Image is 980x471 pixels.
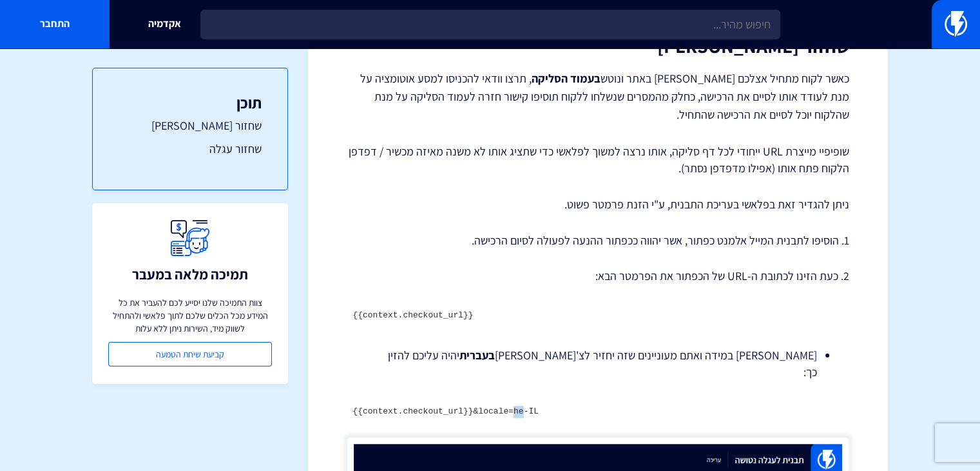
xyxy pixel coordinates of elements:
[119,141,262,157] a: שחזור עגלה
[132,266,248,282] h3: תמיכה מלאה במעבר
[200,10,780,39] input: חיפוש מהיר...
[352,310,473,320] code: {{context.checkout_url}}
[108,342,272,366] a: קביעת שיחת הטמעה
[379,347,817,380] li: [PERSON_NAME] במידה ואתם מעוניינים שזה יחזיר לצ'[PERSON_NAME] יהיה עליכם להזין כך:
[119,94,262,111] h3: תוכן
[347,143,849,176] p: שופיפיי מייצרת URL ייחודי לכל דף סליקה, אותו נרצה למשוך לפלאשי כדי שתציג אותו לא משנה מאיזה מכשיר...
[119,117,262,134] a: שחזור [PERSON_NAME]
[108,296,272,335] p: צוות התמיכה שלנו יסייע לכם להעביר את כל המידע מכל הכלים שלכם לתוך פלאשי ולהתחיל לשווק מיד, השירות...
[347,70,849,124] p: כאשר לקוח מתחיל אצלכם [PERSON_NAME] באתר ונוטש , תרצו וודאי להכניסו למסע אוטומציה על מנת לעודד או...
[347,196,849,213] p: ניתן להגדיר זאת בפלאשי בעריכת התבנית, ע"י הזנת פרמטר פשוט.
[347,268,849,285] p: 2. כעת הזינו לכתובת ה-URL של הכפתור את הפרמטר הבא:
[347,232,849,249] p: 1. הוסיפו לתבנית המייל אלמנט כפתור, אשר יהווה ככפתור ההנעה לפעולה לסיום הרכישה.
[532,71,600,86] strong: בעמוד הסליקה
[459,348,495,363] strong: בעברית
[352,406,539,416] code: {{context.checkout_url}}&locale=he-IL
